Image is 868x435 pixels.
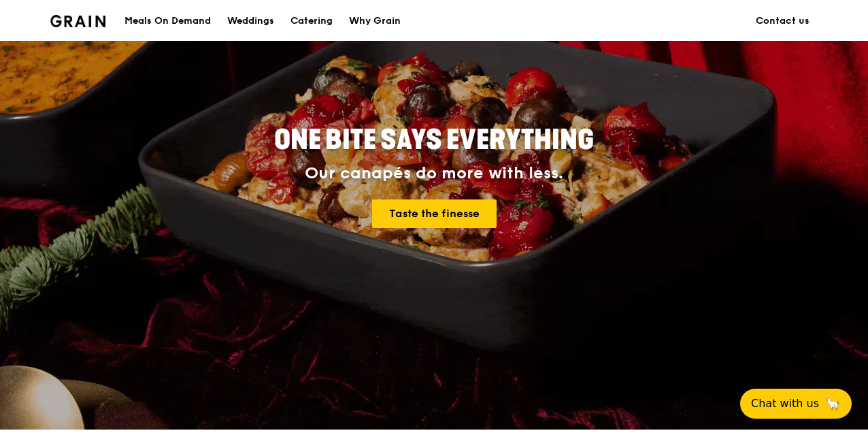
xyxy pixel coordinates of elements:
[824,396,841,412] span: 🦙
[282,1,341,42] a: Catering
[372,199,497,228] a: Taste the finesse
[751,396,819,412] span: Chat with us
[341,1,409,42] a: Why Grain
[50,15,105,27] img: Grain
[227,1,274,42] div: Weddings
[274,124,594,157] span: ONE BITE SAYS EVERYTHING
[290,1,333,42] div: Catering
[124,1,211,42] div: Meals On Demand
[740,389,852,419] button: Chat with us🦙
[349,1,401,42] div: Why Grain
[219,1,282,42] a: Weddings
[748,1,818,42] a: Contact us
[189,164,679,183] div: Our canapés do more with less.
